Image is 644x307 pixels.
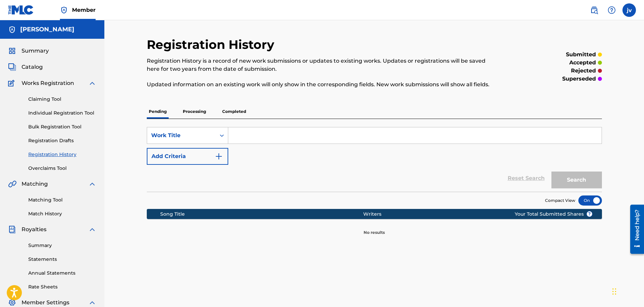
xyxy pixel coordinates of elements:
div: Writers [363,211,536,218]
img: Royalties [8,225,16,234]
a: Registration Drafts [28,137,96,144]
iframe: Chat Widget [610,275,644,307]
p: Registration History is a record of new work submissions or updates to existing works. Updates or... [147,57,497,73]
a: Registration History [28,151,96,158]
p: Completed [220,104,248,119]
img: expand [88,79,96,87]
a: Bulk Registration Tool [28,123,96,130]
p: submitted [566,51,596,59]
a: Statements [28,256,96,263]
a: Annual Statements [28,270,96,277]
span: Member Settings [22,299,69,307]
div: Song Title [160,211,363,218]
img: Member Settings [8,299,16,307]
a: Individual Registration Tool [28,110,96,117]
img: expand [88,180,96,188]
span: Member [72,6,96,14]
div: Drag [612,281,616,302]
img: help [608,6,616,14]
a: Summary [28,242,96,249]
p: Updated information on an existing work will only show in the corresponding fields. New work subm... [147,81,497,89]
img: Catalog [8,63,16,71]
img: Works Registration [8,79,17,87]
a: Rate Sheets [28,283,96,290]
span: Royalties [22,225,46,234]
span: Compact View [545,197,575,204]
a: SummarySummary [8,47,49,55]
a: CatalogCatalog [8,63,43,71]
img: expand [88,299,96,307]
span: Summary [22,47,49,55]
h5: Jimmy Veliz [20,26,74,33]
span: ? [587,211,592,217]
h2: Registration History [147,37,278,52]
a: Matching Tool [28,196,96,204]
a: Claiming Tool [28,96,96,103]
img: Summary [8,47,16,55]
iframe: Resource Center [625,202,644,256]
div: Help [605,3,618,17]
span: Matching [22,180,48,188]
p: rejected [571,67,596,75]
span: Catalog [22,63,43,71]
p: Processing [181,104,208,119]
a: Public Search [587,3,601,17]
span: Works Registration [22,79,74,87]
div: Work Title [151,131,212,140]
span: Your Total Submitted Shares [515,211,592,218]
p: Pending [147,104,169,119]
button: Add Criteria [147,148,228,165]
img: expand [88,225,96,234]
p: No results [364,221,385,236]
img: MLC Logo [8,5,34,15]
a: Match History [28,210,96,217]
img: search [590,6,598,14]
p: accepted [569,59,596,67]
div: User Menu [622,3,636,17]
a: Overclaims Tool [28,165,96,172]
img: Top Rightsholder [60,6,68,14]
form: Search Form [147,127,602,192]
p: superseded [562,75,596,83]
img: Accounts [8,26,16,34]
img: 9d2ae6d4665cec9f34b9.svg [215,152,223,160]
img: Matching [8,180,16,188]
